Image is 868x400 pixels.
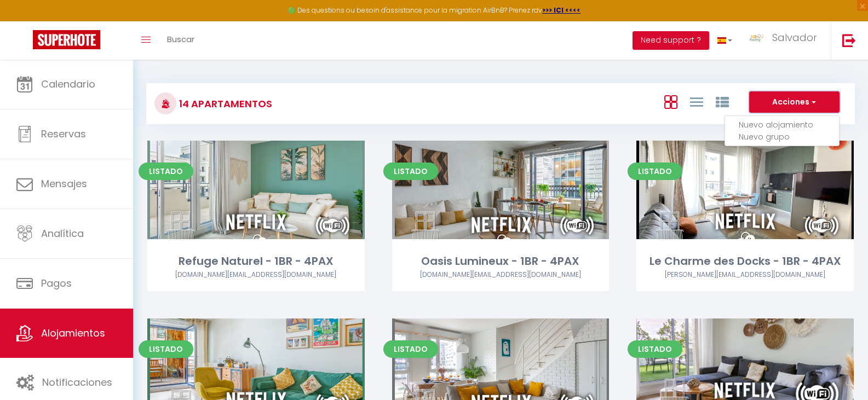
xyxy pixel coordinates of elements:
[147,253,365,270] div: Refuge Naturel - 1BR - 4PAX
[749,91,840,113] button: Acciones
[542,5,580,15] a: >>> ICI <<<<
[41,276,72,290] span: Pagos
[739,131,839,143] li: Nuevo grupo
[628,340,682,358] span: Listado
[392,270,610,280] div: Airbnb
[664,92,677,111] a: Vista en Box
[41,127,86,141] span: Reservas
[842,33,856,47] img: logout
[167,33,194,45] span: Buscar
[139,163,193,180] span: Listado
[33,30,100,49] img: Super Booking
[636,270,854,280] div: Airbnb
[41,77,95,91] span: Calendario
[159,21,203,60] a: Buscar
[636,253,854,270] div: Le Charme des Docks - 1BR - 4PAX
[41,326,105,340] span: Alojamientos
[690,92,703,111] a: Vista en lista
[740,21,831,60] a: ... Salvador
[147,270,365,280] div: Airbnb
[139,340,193,358] span: Listado
[42,375,112,389] span: Notificaciones
[383,340,438,358] span: Listado
[176,91,272,116] h3: 14 Apartamentos
[716,92,729,111] a: Vista en grupo
[628,163,682,180] span: Listado
[772,31,817,44] span: Salvador
[41,227,84,240] span: Analítica
[383,163,438,180] span: Listado
[41,177,87,190] span: Mensajes
[749,33,765,43] img: ...
[633,31,709,50] button: Need support ?
[392,253,610,270] div: Oasis Lumineux - 1BR - 4PAX
[739,119,839,131] li: Nuevo alojamiento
